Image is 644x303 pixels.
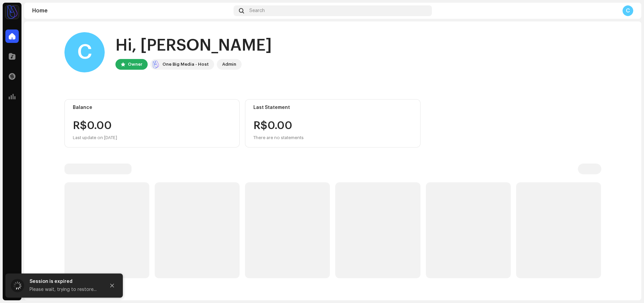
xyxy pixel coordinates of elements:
img: e5bc8556-b407-468f-b79f-f97bf8540664 [152,60,160,68]
img: e5bc8556-b407-468f-b79f-f97bf8540664 [5,5,19,19]
div: Please wait, trying to restore... [30,286,100,294]
div: There are no statements [253,134,304,142]
div: Admin [222,60,236,68]
div: Balance [73,105,232,110]
div: Last update on [DATE] [73,134,232,142]
div: Owner [128,60,142,68]
button: Close [105,279,119,292]
div: C [64,32,105,72]
div: Session is expired [30,278,100,286]
div: C [623,5,633,16]
re-o-card-value: Last Statement [245,99,420,147]
re-o-card-value: Balance [64,99,240,147]
div: Last Statement [253,105,412,110]
div: Home [32,8,231,13]
div: One Big Media - Host [162,60,209,68]
span: Search [249,8,265,13]
div: Hi, [PERSON_NAME] [115,35,272,56]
